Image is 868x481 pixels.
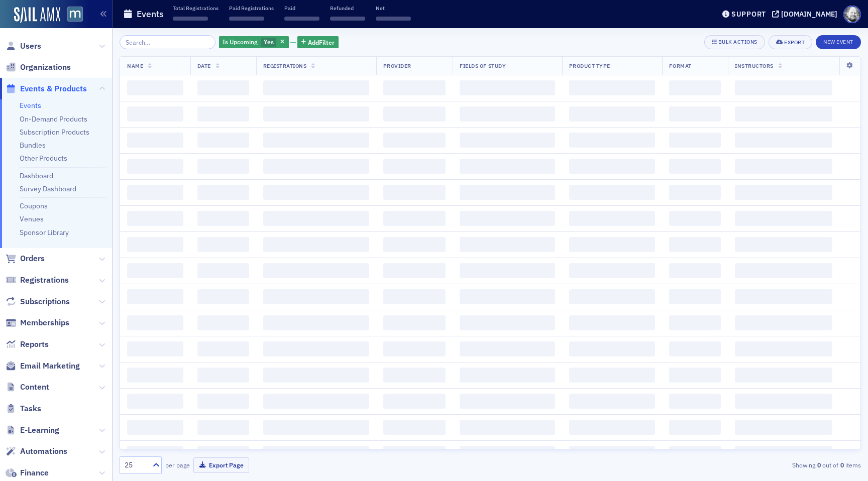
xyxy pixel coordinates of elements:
[330,5,365,12] p: Refunded
[569,315,656,330] span: ‌
[669,211,721,226] span: ‌
[6,467,49,478] a: Finance
[781,10,837,19] div: [DOMAIN_NAME]
[20,228,69,237] a: Sponsor Library
[735,211,832,226] span: ‌
[263,80,369,95] span: ‌
[569,289,656,304] span: ‌
[460,341,555,356] span: ‌
[669,237,721,252] span: ‌
[127,211,183,226] span: ‌
[6,62,71,73] a: Organizations
[197,185,249,200] span: ‌
[127,446,183,461] span: ‌
[263,185,369,200] span: ‌
[20,201,48,210] a: Coupons
[6,275,69,286] a: Registrations
[284,17,319,21] span: ‌
[383,62,411,69] span: Provider
[816,37,861,46] a: New Event
[383,368,446,383] span: ‌
[735,237,832,252] span: ‌
[20,114,87,124] a: On-Demand Products
[263,62,307,69] span: Registrations
[264,38,274,46] span: Yes
[569,446,656,461] span: ‌
[376,5,411,12] p: Net
[735,80,832,95] span: ‌
[735,394,832,409] span: ‌
[197,106,249,122] span: ‌
[6,296,70,307] a: Subscriptions
[125,460,147,470] div: 25
[127,237,183,252] span: ‌
[460,420,555,435] span: ‌
[229,5,274,12] p: Paid Registrations
[284,5,319,12] p: Paid
[229,17,264,21] span: ‌
[137,8,164,20] h1: Events
[127,80,183,95] span: ‌
[6,446,67,457] a: Automations
[6,339,49,350] a: Reports
[569,106,656,122] span: ‌
[263,368,369,383] span: ‌
[263,315,369,330] span: ‌
[731,10,766,19] div: Support
[6,41,41,52] a: Users
[14,7,60,23] a: SailAMX
[308,38,335,47] span: Add Filter
[197,289,249,304] span: ‌
[20,101,41,110] a: Events
[20,339,49,350] span: Reports
[772,11,841,18] button: [DOMAIN_NAME]
[173,17,208,21] span: ‌
[127,106,183,122] span: ‌
[197,368,249,383] span: ‌
[20,171,53,180] a: Dashboard
[20,275,69,286] span: Registrations
[20,467,49,478] span: Finance
[197,315,249,330] span: ‌
[383,315,446,330] span: ‌
[669,62,691,69] span: Format
[6,83,87,94] a: Events & Products
[383,263,446,278] span: ‌
[838,460,845,469] strong: 0
[669,420,721,435] span: ‌
[20,446,67,457] span: Automations
[669,446,721,461] span: ‌
[127,420,183,435] span: ‌
[127,341,183,356] span: ‌
[197,446,249,461] span: ‌
[20,128,89,137] a: Subscription Products
[383,185,446,200] span: ‌
[669,133,721,148] span: ‌
[6,253,45,264] a: Orders
[20,403,41,414] span: Tasks
[330,17,365,21] span: ‌
[6,317,69,328] a: Memberships
[263,446,369,461] span: ‌
[127,289,183,304] span: ‌
[569,368,656,383] span: ‌
[460,289,555,304] span: ‌
[376,17,411,21] span: ‌
[735,133,832,148] span: ‌
[735,185,832,200] span: ‌
[704,35,765,49] button: Bulk Actions
[669,368,721,383] span: ‌
[460,237,555,252] span: ‌
[67,7,83,22] img: SailAMX
[460,315,555,330] span: ‌
[263,289,369,304] span: ‌
[20,253,45,264] span: Orders
[669,315,721,330] span: ‌
[460,211,555,226] span: ‌
[127,185,183,200] span: ‌
[383,289,446,304] span: ‌
[735,106,832,122] span: ‌
[735,341,832,356] span: ‌
[569,62,610,69] span: Product Type
[263,263,369,278] span: ‌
